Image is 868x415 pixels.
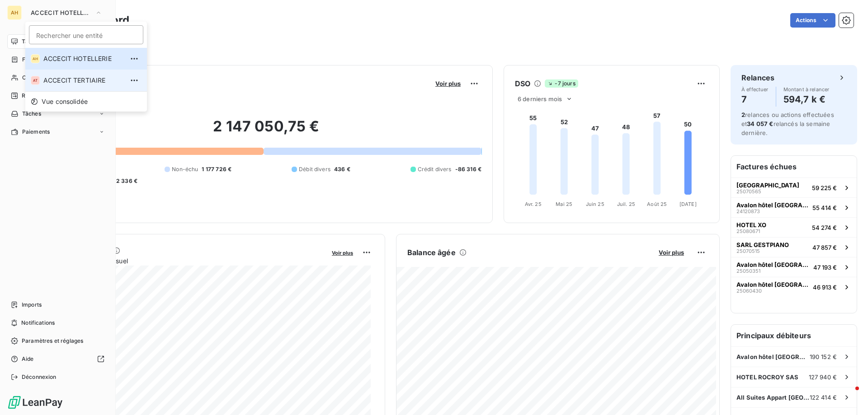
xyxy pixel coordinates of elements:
[731,197,857,217] button: Avalon hôtel [GEOGRAPHIC_DATA]2412087355 414 €
[22,337,83,345] span: Paramètres et réglages
[813,264,837,271] span: 47 193 €
[455,165,481,173] span: -86 316 €
[741,92,769,107] h4: 7
[731,277,857,297] button: Avalon hôtel [GEOGRAPHIC_DATA]2506043046 913 €
[418,165,452,173] span: Crédit divers
[31,76,40,85] div: AT
[810,353,837,360] span: 190 152 €
[810,394,837,401] span: 122 414 €
[518,95,562,103] span: 6 derniers mois
[736,228,760,234] span: 25080671
[22,92,46,100] span: Relances
[22,128,50,136] span: Paiements
[731,217,857,237] button: HOTEL XO2508067154 274 €
[545,79,578,88] span: -7 jours
[7,5,22,20] div: AH
[783,87,830,92] span: Montant à relancer
[837,384,859,406] iframe: Intercom live chat
[433,79,463,88] button: Voir plus
[736,288,762,294] span: 25060430
[783,92,830,107] h4: 594,7 k €
[731,177,857,197] button: [GEOGRAPHIC_DATA]2507056559 225 €
[731,237,857,257] button: SARL GESTPIANO2507051547 857 €
[617,201,635,207] tspan: Juil. 25
[299,165,330,173] span: Débit divers
[809,373,837,381] span: 127 940 €
[731,325,857,346] h6: Principaux débiteurs
[22,74,40,82] span: Clients
[21,319,55,327] span: Notifications
[51,256,325,266] span: Chiffre d'affaires mensuel
[332,250,353,256] span: Voir plus
[736,189,761,194] span: 25070565
[731,156,857,177] h6: Factures échues
[736,394,810,401] span: All Suites Appart [GEOGRAPHIC_DATA] -
[407,247,456,258] h6: Balance âgée
[22,56,45,64] span: Factures
[736,268,760,274] span: 25050351
[7,395,63,410] img: Logo LeanPay
[31,9,91,16] span: ACCECIT HOTELLERIE
[329,248,356,256] button: Voir plus
[202,165,231,173] span: 1 177 726 €
[172,165,198,173] span: Non-échu
[736,221,766,228] span: HOTEL XO
[556,201,572,207] tspan: Mai 25
[334,165,350,173] span: 436 €
[22,301,42,309] span: Imports
[31,54,40,63] div: AH
[7,352,108,366] a: Aide
[679,201,697,207] tspan: [DATE]
[736,241,789,248] span: SARL GESTPIANO
[22,355,34,363] span: Aide
[647,201,667,207] tspan: Août 25
[515,78,530,89] h6: DSO
[51,117,481,145] h2: 2 147 050,75 €
[731,257,857,277] button: Avalon hôtel [GEOGRAPHIC_DATA]2505035147 193 €
[736,209,760,214] span: 24120873
[586,201,604,207] tspan: Juin 25
[812,184,837,191] span: 59 225 €
[747,120,773,127] span: 34 057 €
[736,182,799,189] span: [GEOGRAPHIC_DATA]
[741,72,774,83] h6: Relances
[656,248,687,256] button: Voir plus
[812,224,837,231] span: 54 274 €
[22,37,64,46] span: Tableau de bord
[736,353,810,360] span: Avalon hôtel [GEOGRAPHIC_DATA]
[22,110,41,118] span: Tâches
[741,111,834,136] span: relances ou actions effectuées et relancés la semaine dernière.
[741,111,745,118] span: 2
[790,13,835,28] button: Actions
[736,373,798,381] span: HOTEL ROCROY SAS
[659,249,684,256] span: Voir plus
[435,80,461,87] span: Voir plus
[29,25,143,44] input: placeholder
[813,284,837,291] span: 46 913 €
[741,87,769,92] span: À effectuer
[43,54,123,63] span: ACCECIT HOTELLERIE
[812,204,837,211] span: 55 414 €
[525,201,542,207] tspan: Avr. 25
[736,281,809,288] span: Avalon hôtel [GEOGRAPHIC_DATA]
[736,261,810,268] span: Avalon hôtel [GEOGRAPHIC_DATA]
[812,244,837,251] span: 47 857 €
[22,373,57,381] span: Déconnexion
[42,97,88,106] span: Vue consolidée
[113,177,137,185] span: -2 336 €
[43,76,123,85] span: ACCECIT TERTIAIRE
[736,201,809,209] span: Avalon hôtel [GEOGRAPHIC_DATA]
[736,248,760,254] span: 25070515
